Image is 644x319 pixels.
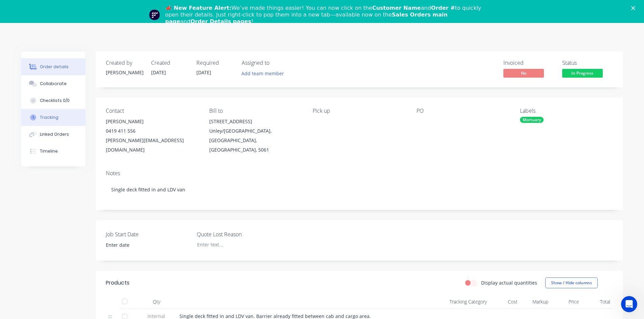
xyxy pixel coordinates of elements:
div: Markup [520,295,551,309]
label: Display actual quantities [481,279,537,286]
div: [STREET_ADDRESS] [209,117,302,126]
button: Checklists 0/0 [21,92,86,109]
div: 0419 411 556 [106,126,198,136]
button: Tracking [21,109,86,126]
div: Price [551,295,582,309]
div: Bill to [209,108,302,114]
div: Notes [106,170,613,177]
div: PO [416,108,509,114]
button: Show / Hide columns [545,277,598,288]
div: Contact [106,108,198,114]
span: [DATE] [196,69,211,76]
img: Profile image for Team [149,9,160,20]
div: Labels [520,108,613,114]
div: [PERSON_NAME][EMAIL_ADDRESS][DOMAIN_NAME] [106,136,198,155]
button: Linked Orders [21,126,86,143]
div: Products [106,279,129,287]
div: Required [196,60,234,66]
b: Sales Orders main page [165,11,448,25]
div: Close [631,6,638,10]
button: Order details [21,58,86,75]
span: No [503,69,544,77]
div: Total [582,295,613,309]
label: Quote Lost Reason [197,230,281,238]
div: Linked Orders [40,131,69,137]
span: [DATE] [151,69,166,76]
b: Order Details pages [190,18,251,25]
div: Created [151,60,188,66]
b: 📣 New Feature Alert: [165,5,232,11]
button: Collaborate [21,75,86,92]
b: Order # [431,5,455,11]
div: Cost [490,295,520,309]
div: Unley/[GEOGRAPHIC_DATA], [GEOGRAPHIC_DATA], [GEOGRAPHIC_DATA], 5061 [209,126,302,155]
div: Qty [136,295,177,309]
div: [PERSON_NAME] [106,117,198,126]
div: [STREET_ADDRESS]Unley/[GEOGRAPHIC_DATA], [GEOGRAPHIC_DATA], [GEOGRAPHIC_DATA], 5061 [209,117,302,155]
button: Add team member [238,69,287,78]
div: Pick up [313,108,405,114]
div: Timeline [40,148,58,154]
div: [PERSON_NAME]0419 411 556[PERSON_NAME][EMAIL_ADDRESS][DOMAIN_NAME] [106,117,198,155]
button: In Progress [562,69,603,79]
div: Order details [40,64,69,70]
div: Tracking [40,114,58,121]
div: Tracking Category [413,295,490,309]
div: Collaborate [40,81,67,87]
button: Timeline [21,143,86,160]
div: Created by [106,60,143,66]
button: Add team member [242,69,288,78]
div: Assigned to [242,60,309,66]
label: Job Start Date [106,230,190,238]
div: Checklists 0/0 [40,98,70,104]
div: Invoiced [503,60,554,66]
div: Mortuary [520,117,544,123]
b: Customer Name [372,5,421,11]
div: Status [562,60,613,66]
input: Enter date [101,240,185,250]
div: Single deck fitted in and LDV van [106,179,613,200]
iframe: Intercom live chat [621,296,637,312]
div: [PERSON_NAME] [106,69,143,76]
span: In Progress [562,69,603,77]
div: We’ve made things easier! You can now click on the and to quickly open their details. Just right-... [165,5,484,25]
